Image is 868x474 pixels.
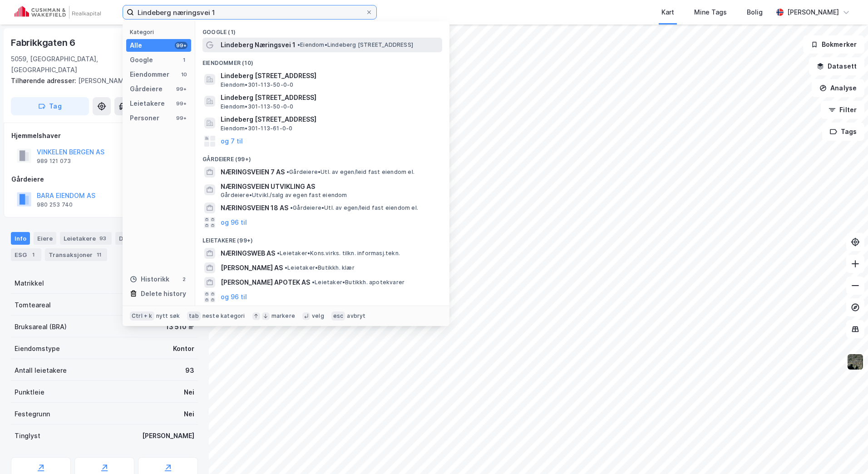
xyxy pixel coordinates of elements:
span: Leietaker • Kons.virks. tilkn. informasj.tekn. [277,250,400,257]
span: • [312,279,315,286]
span: Lindeberg Næringsvei 1 [221,39,296,50]
div: Leietakere [60,232,112,245]
div: tab [187,311,201,321]
span: Eiendom • 301-113-50-0-0 [221,81,293,89]
img: 9k= [847,353,864,370]
div: Kontrollprogram for chat [823,430,868,474]
div: 1 [180,56,187,64]
div: Festegrunn [15,409,50,420]
div: Bruksareal (BRA) [15,321,67,332]
div: 99+ [175,85,187,93]
div: Nei [184,409,194,420]
iframe: Chat Widget [823,430,868,474]
div: Leietakere [130,98,165,109]
span: • [286,168,289,175]
div: 2 [180,276,187,283]
div: Info [11,232,30,245]
div: 93 [185,365,194,376]
div: Historikk [130,274,169,285]
span: NÆRINGSVEIEN 18 AS [221,202,288,213]
span: Gårdeiere • Utvikl./salg av egen fast eiendom [221,192,347,199]
span: Gårdeiere • Utl. av egen/leid fast eiendom el. [286,168,414,176]
span: Gårdeiere • Utl. av egen/leid fast eiendom el. [290,204,418,212]
div: Eiere [34,232,56,245]
div: Personer [130,113,159,123]
div: markere [271,312,295,320]
span: NÆRINGSWEB AS [221,248,275,259]
div: [PERSON_NAME] Vei 4 [11,75,191,86]
div: Kategori [130,29,191,35]
div: Eiendomstype [15,343,60,354]
div: Eiendommer [130,69,169,80]
div: Google (1) [195,21,449,38]
div: 1 [29,250,38,259]
div: Fabrikkgaten 6 [11,35,77,50]
div: Matrikkel [15,278,44,289]
span: • [290,204,293,211]
span: • [285,264,287,271]
button: og 7 til [221,136,243,147]
div: Gårdeiere [130,84,163,94]
button: Tags [822,123,864,141]
span: Eiendom • Lindeberg [STREET_ADDRESS] [297,41,413,49]
div: velg [312,312,324,320]
div: 10 [180,71,187,78]
div: Bolig [747,7,763,18]
div: 989 121 073 [37,158,71,165]
span: Leietaker • Butikkh. apotekvarer [312,279,404,286]
button: og 96 til [221,291,247,302]
div: 5059, [GEOGRAPHIC_DATA], [GEOGRAPHIC_DATA] [11,54,128,75]
span: [PERSON_NAME] AS [221,262,283,273]
div: Ctrl + k [130,311,154,321]
span: • [277,250,280,257]
div: 99+ [175,100,187,107]
div: nytt søk [156,312,180,320]
span: Lindeberg [STREET_ADDRESS] [221,114,439,125]
img: cushman-wakefield-realkapital-logo.202ea83816669bd177139c58696a8fa1.svg [15,6,101,19]
div: Antall leietakere [15,365,67,376]
span: Eiendom • 301-113-61-0-0 [221,125,292,132]
button: Datasett [809,57,864,75]
div: Hjemmelshaver [11,130,197,141]
button: Bokmerker [803,35,864,54]
div: Tinglyst [15,430,40,441]
div: Kontor [173,343,194,354]
div: Mine Tags [694,7,727,18]
button: og 96 til [221,217,247,228]
span: [PERSON_NAME] APOTEK AS [221,277,310,288]
div: esc [331,311,345,321]
button: Analyse [812,79,864,97]
span: Eiendom • 301-113-50-0-0 [221,103,293,110]
div: Datasett [115,232,160,245]
div: [PERSON_NAME] [787,7,839,18]
div: Gårdeiere (99+) [195,148,449,165]
div: Google [130,54,153,65]
div: 93 [98,234,108,243]
div: Tomteareal [15,300,51,311]
div: Transaksjoner [45,248,107,261]
div: 99+ [175,42,187,49]
div: Alle [130,40,142,51]
div: Kart [661,7,674,18]
div: [PERSON_NAME] [142,430,194,441]
span: Lindeberg [STREET_ADDRESS] [221,92,439,103]
div: 99+ [175,114,187,122]
span: Tilhørende adresser: [11,77,78,84]
div: Eiendommer (10) [195,52,449,69]
span: Lindeberg [STREET_ADDRESS] [221,70,439,81]
span: NÆRINGSVEIEN 7 AS [221,167,285,178]
div: neste kategori [202,312,245,320]
div: 13 510 ㎡ [166,321,194,332]
div: Nei [184,387,194,398]
div: Punktleie [15,387,44,398]
input: Søk på adresse, matrikkel, gårdeiere, leietakere eller personer [134,5,365,19]
div: 11 [94,250,104,259]
div: 980 253 740 [37,201,73,208]
span: • [297,41,300,48]
div: Delete history [141,288,186,299]
span: Leietaker • Butikkh. klær [285,264,355,272]
button: Filter [821,101,864,119]
div: avbryt [347,312,365,320]
div: Gårdeiere [11,174,197,185]
span: NÆRINGSVEIEN UTVIKLING AS [221,181,439,192]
